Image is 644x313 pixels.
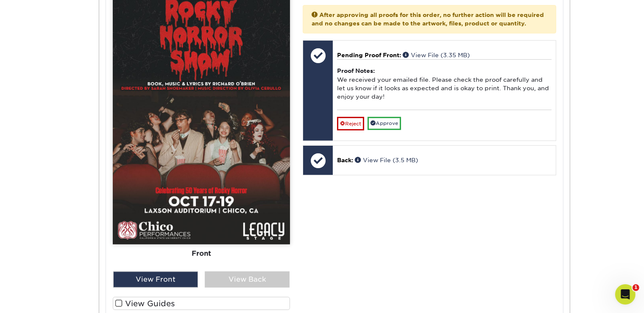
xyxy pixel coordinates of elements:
div: View Back [205,271,290,288]
a: Approve [368,117,401,130]
div: Front [113,244,290,263]
strong: After approving all proofs for this order, no further action will be required and no changes can ... [312,11,544,27]
span: Pending Proof Front: [337,52,401,58]
div: View Front [113,271,198,288]
div: We received your emailed file. Please check the proof carefully and let us know if it looks as ex... [337,59,551,110]
a: Reject [337,117,364,130]
strong: Proof Notes: [337,67,375,74]
a: View File (3.35 MB) [403,52,470,58]
span: Back: [337,157,353,163]
a: View File (3.5 MB) [355,157,418,163]
span: 1 [633,284,639,291]
iframe: Intercom live chat [615,284,636,305]
label: View Guides [113,297,290,310]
